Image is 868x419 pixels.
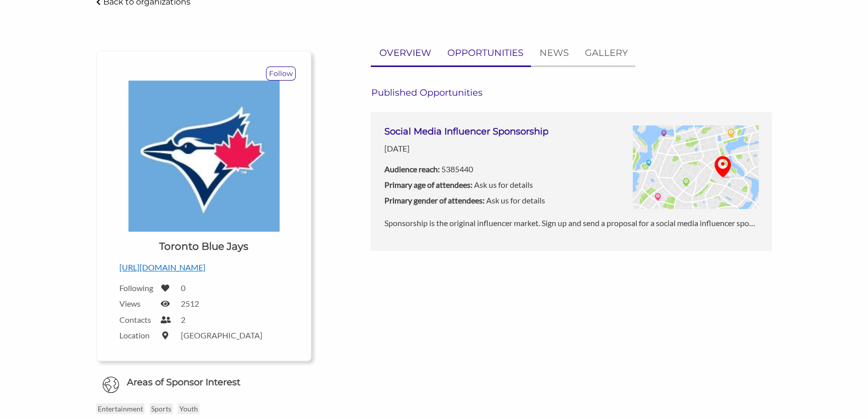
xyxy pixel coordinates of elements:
[119,299,155,308] label: Views
[384,180,472,189] b: Primary age of attendees:
[384,178,548,191] p: Ask us for details
[384,125,548,138] h3: Social Media Influencer Sponsorship
[150,403,173,414] p: Sports
[119,315,155,324] label: Contacts
[371,87,771,98] h6: Published Opportunities
[89,376,319,389] h6: Areas of Sponsor Interest
[119,330,155,340] label: Location
[539,46,568,60] p: NEWS
[384,142,548,155] p: [DATE]
[181,299,199,308] label: 2512
[371,112,771,251] a: Social Media Influencer Sponsorship[DATE]Audience reach: 5385440Primary age of attendees: Ask us ...
[379,46,431,60] p: OVERVIEW
[384,164,439,174] b: Audience reach:
[266,67,295,80] p: Follow
[584,46,627,60] p: GALLERY
[181,315,185,324] label: 2
[102,376,119,393] img: Globe Icon
[633,125,759,210] img: tiqsgzx86q72blmlwrei.webp
[178,403,199,414] p: Youth
[96,403,145,414] p: Entertainment
[119,283,155,293] label: Following
[384,195,484,205] b: Primary gender of attendees:
[384,194,548,207] p: Ask us for details
[181,330,262,340] label: [GEOGRAPHIC_DATA]
[384,163,548,176] p: 5385440
[181,283,185,293] label: 0
[384,217,758,230] p: Sponsorship is the original influencer market. Sign up and send a proposal for a social media inf...
[159,239,248,253] h1: Toronto Blue Jays
[119,261,288,274] p: [URL][DOMAIN_NAME]
[128,81,280,232] img: Toronto Blue Jays Logo
[447,46,523,60] p: OPPORTUNITIES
